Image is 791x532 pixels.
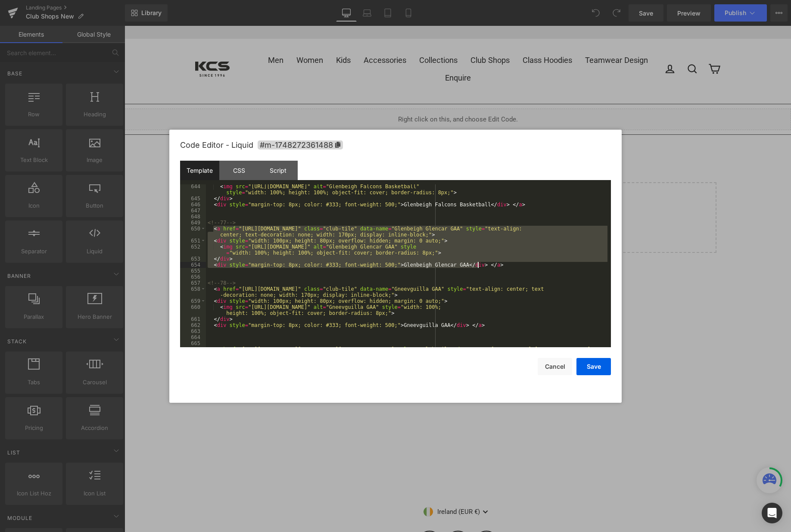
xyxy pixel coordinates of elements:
[180,280,206,286] div: 657
[71,36,105,51] img: KCS
[180,298,206,304] div: 659
[576,358,611,375] button: Save
[165,26,205,44] a: Women
[127,26,540,61] div: Primary
[180,214,206,220] div: 648
[233,26,288,44] a: Accessories
[180,161,219,180] div: Template
[180,220,206,226] div: 649
[258,140,343,149] span: Click to copy
[180,340,206,346] div: 665
[180,184,206,196] div: 644
[180,304,206,316] div: 660
[180,286,206,298] div: 658
[258,161,298,180] div: Script
[180,140,253,149] span: Code Editor - Liquid
[339,26,392,44] a: Club Shops
[180,256,206,262] div: 653
[252,177,330,194] a: Explore Blocks
[180,262,206,268] div: 654
[180,244,206,256] div: 652
[180,346,206,358] div: 666
[180,334,206,340] div: 664
[180,208,206,214] div: 647
[180,316,206,322] div: 661
[180,238,206,244] div: 651
[219,161,258,180] div: CSS
[288,26,339,44] a: Collections
[314,43,353,61] a: Enquire
[180,268,206,274] div: 655
[762,503,782,523] div: Open Intercom Messenger
[337,177,414,194] a: Add Single Section
[180,196,206,202] div: 645
[180,322,206,328] div: 662
[137,26,165,44] a: Men
[89,201,578,207] p: or Drag & Drop elements from left sidebar
[308,482,355,491] span: Ireland (EUR €)
[454,26,530,44] a: Teamwear Design
[392,26,454,44] a: Class Hoodies
[180,328,206,334] div: 663
[180,226,206,238] div: 650
[180,202,206,208] div: 646
[180,274,206,280] div: 656
[299,478,367,494] button: Ireland (EUR €)
[538,358,572,375] button: Cancel
[205,26,233,44] a: Kids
